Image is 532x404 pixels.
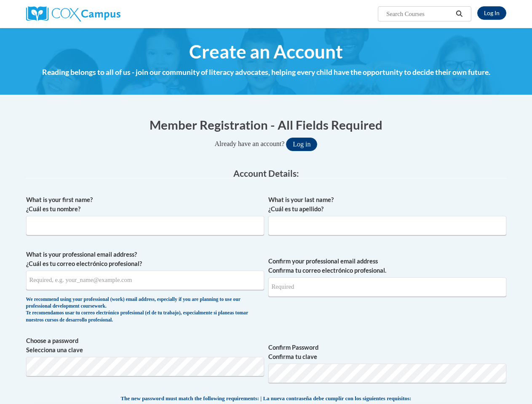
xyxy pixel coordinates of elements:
[233,168,299,178] span: Account Details:
[121,395,412,402] span: The new password must match the following requirements: | La nueva contraseña debe cumplir con lo...
[26,67,506,78] h4: Reading belongs to all of us - join our community of literacy advocates, helping every child have...
[286,138,317,151] button: Log in
[268,277,506,297] input: Required
[268,195,506,214] label: What is your last name? ¿Cuál es tu apellido?
[453,9,465,19] button: Search
[477,6,506,20] a: Log In
[26,296,264,324] div: We recommend using your professional (work) email address, especially if you are planning to use ...
[385,9,453,19] input: Search Courses
[268,343,506,361] label: Confirm Password Confirma tu clave
[268,216,506,235] input: Metadata input
[26,336,264,355] label: Choose a password Selecciona una clave
[26,116,506,133] h1: Member Registration - All Fields Required
[26,250,264,268] label: What is your professional email address? ¿Cuál es tu correo electrónico profesional?
[189,40,343,63] span: Create an Account
[26,271,264,290] input: Metadata input
[26,216,264,235] input: Metadata input
[26,195,264,214] label: What is your first name? ¿Cuál es tu nombre?
[215,140,285,147] span: Already have an account?
[26,6,120,21] img: Cox Campus
[268,257,506,275] label: Confirm your professional email address Confirma tu correo electrónico profesional.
